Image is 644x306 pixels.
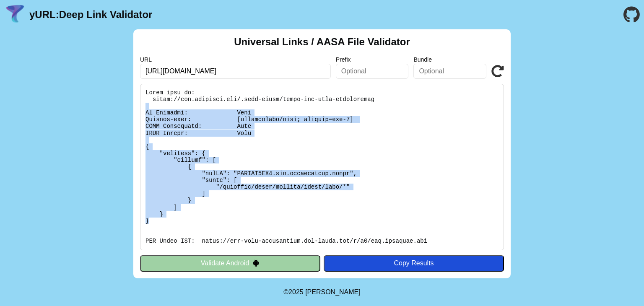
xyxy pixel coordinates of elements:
h2: Universal Links / AASA File Validator [234,36,410,48]
a: yURL:Deep Link Validator [29,9,152,21]
button: Copy Results [324,255,504,271]
pre: Lorem ipsu do: sitam://con.adipisci.eli/.sedd-eiusm/tempo-inc-utla-etdoloremag Al Enimadmi: Veni ... [140,84,504,250]
a: Michael Ibragimchayev's Personal Site [305,288,361,296]
button: Validate Android [140,255,320,271]
input: Optional [336,64,409,79]
footer: © [283,278,360,306]
label: Prefix [336,56,409,63]
img: droidIcon.svg [252,259,260,267]
label: Bundle [413,56,486,63]
input: Required [140,64,331,79]
img: yURL Logo [4,4,26,26]
label: URL [140,56,331,63]
input: Optional [413,64,486,79]
span: 2025 [288,288,304,296]
div: Copy Results [328,259,500,267]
